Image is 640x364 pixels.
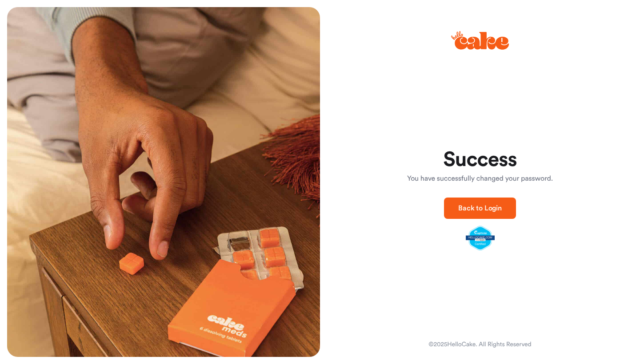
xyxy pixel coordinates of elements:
span: Back to Login [458,205,502,212]
p: You have successfully changed your password. [395,174,565,184]
div: © 2025 HelloCake. All Rights Reserved [428,340,531,349]
img: legit-script-certified.png [466,226,495,251]
h1: Success [395,149,565,170]
button: Back to Login [444,198,516,219]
